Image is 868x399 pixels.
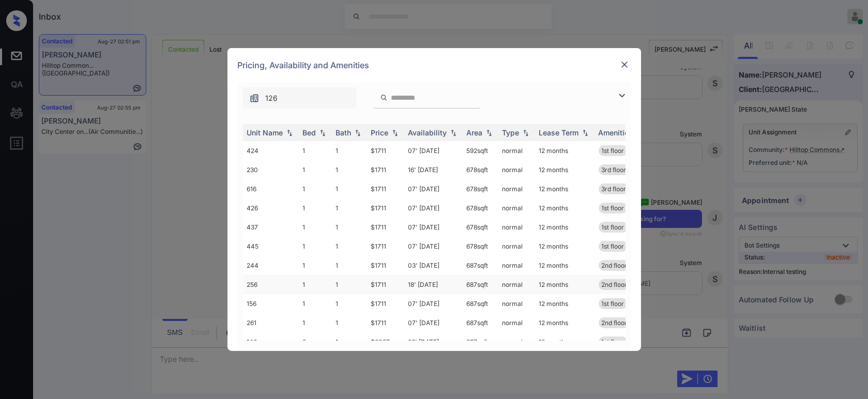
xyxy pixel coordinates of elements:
[371,128,389,137] div: Price
[299,332,332,351] td: 2
[498,275,535,294] td: normal
[332,256,367,275] td: 1
[243,294,299,313] td: 156
[463,237,498,256] td: 678 sqft
[602,185,627,193] span: 3rd floor
[332,313,367,332] td: 1
[580,129,590,136] img: sorting
[498,256,535,275] td: normal
[521,129,531,136] img: sorting
[332,294,367,313] td: 1
[602,338,625,346] span: 1st floor
[404,294,463,313] td: 07' [DATE]
[463,275,498,294] td: 687 sqft
[535,198,595,218] td: 12 months
[463,198,498,218] td: 678 sqft
[463,313,498,332] td: 687 sqft
[602,300,625,308] span: 1st floor
[404,141,463,160] td: 07' [DATE]
[539,128,579,137] div: Lease Term
[332,198,367,218] td: 1
[535,160,595,179] td: 12 months
[602,223,625,231] span: 1st floor
[243,141,299,160] td: 424
[299,160,332,179] td: 1
[243,256,299,275] td: 244
[602,166,627,174] span: 3rd floor
[463,218,498,237] td: 678 sqft
[498,218,535,237] td: normal
[404,275,463,294] td: 18' [DATE]
[502,128,520,137] div: Type
[367,141,404,160] td: $1711
[243,218,299,237] td: 437
[299,179,332,198] td: 1
[498,294,535,313] td: normal
[535,275,595,294] td: 12 months
[367,332,404,351] td: $2037
[535,218,595,237] td: 12 months
[332,275,367,294] td: 1
[404,332,463,351] td: 26' [DATE]
[247,128,283,137] div: Unit Name
[463,332,498,351] td: 897 sqft
[404,237,463,256] td: 07' [DATE]
[390,129,400,136] img: sorting
[463,256,498,275] td: 687 sqft
[332,141,367,160] td: 1
[332,218,367,237] td: 1
[535,179,595,198] td: 12 months
[353,129,363,136] img: sorting
[332,160,367,179] td: 1
[498,237,535,256] td: normal
[299,141,332,160] td: 1
[367,218,404,237] td: $1711
[535,237,595,256] td: 12 months
[463,294,498,313] td: 687 sqft
[243,332,299,351] td: 140
[448,129,459,136] img: sorting
[299,218,332,237] td: 1
[303,128,316,137] div: Bed
[616,89,628,102] img: icon-zuma
[602,281,628,288] span: 2nd floor
[367,294,404,313] td: $1711
[498,313,535,332] td: normal
[299,294,332,313] td: 1
[227,48,641,82] div: Pricing, Availability and Amenities
[467,128,483,137] div: Area
[336,128,352,137] div: Bath
[404,256,463,275] td: 03' [DATE]
[367,179,404,198] td: $1711
[463,179,498,198] td: 678 sqft
[299,256,332,275] td: 1
[463,160,498,179] td: 678 sqft
[535,313,595,332] td: 12 months
[498,332,535,351] td: normal
[498,179,535,198] td: normal
[243,313,299,332] td: 261
[249,93,260,103] img: icon-zuma
[243,179,299,198] td: 616
[367,160,404,179] td: $1711
[404,218,463,237] td: 07' [DATE]
[484,129,494,136] img: sorting
[602,147,625,155] span: 1st floor
[367,275,404,294] td: $1711
[299,237,332,256] td: 1
[602,204,625,212] span: 1st floor
[243,198,299,218] td: 426
[498,160,535,179] td: normal
[602,242,625,250] span: 1st floor
[602,262,628,269] span: 2nd floor
[408,128,447,137] div: Availability
[404,198,463,218] td: 07' [DATE]
[243,275,299,294] td: 256
[463,141,498,160] td: 592 sqft
[299,313,332,332] td: 1
[243,237,299,256] td: 445
[535,332,595,351] td: 12 months
[602,319,628,327] span: 2nd floor
[380,93,388,102] img: icon-zuma
[535,256,595,275] td: 12 months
